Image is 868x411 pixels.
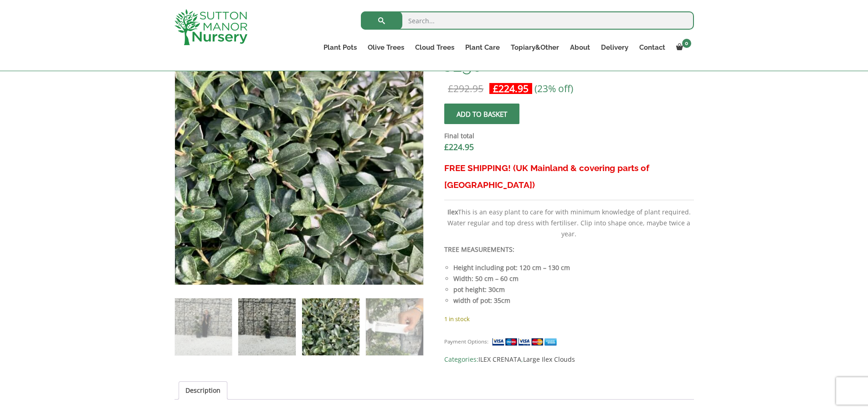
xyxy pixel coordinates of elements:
[362,41,410,54] a: Olive Trees
[444,141,449,152] span: £
[565,41,596,54] a: About
[478,355,521,364] a: ILEX CRENATA
[175,298,232,355] img: Ilex Crenata Kinme Cloud Tree J230
[493,82,529,95] bdi: 224.95
[460,41,505,54] a: Plant Care
[493,82,498,95] span: £
[444,130,693,141] dt: Final total
[302,298,359,355] img: Ilex Crenata Kinme Cloud Tree J230 - Image 3
[534,82,573,95] span: (23% off)
[361,11,694,30] input: Search...
[366,298,423,355] img: Ilex Crenata Kinme Cloud Tree J230 - Image 4
[596,41,634,54] a: Delivery
[444,104,519,124] button: Add to basket
[185,382,221,399] a: Description
[453,274,519,283] strong: Width: 50 cm – 60 cm
[448,82,453,95] span: £
[444,141,474,152] bdi: 224.95
[505,41,565,54] a: Topiary&Other
[453,296,510,305] strong: width of pot: 35cm
[682,39,691,48] span: 0
[444,36,693,75] h1: Ilex Crenata Kinme Cloud Tree J230
[175,9,247,45] img: logo
[444,354,693,365] span: Categories: ,
[444,207,693,239] p: This is an easy plant to care for with minimum knowledge of plant required. Water regular and top...
[318,41,362,54] a: Plant Pots
[453,285,505,294] strong: pot height: 30cm
[444,338,488,345] small: Payment Options:
[634,41,671,54] a: Contact
[671,41,694,54] a: 0
[448,82,483,95] bdi: 292.95
[453,263,570,272] strong: Height including pot: 120 cm – 130 cm
[447,208,458,216] b: Ilex
[523,355,575,364] a: Large Ilex Clouds
[444,313,693,324] p: 1 in stock
[410,41,460,54] a: Cloud Trees
[444,160,693,193] h3: FREE SHIPPING! (UK Mainland & covering parts of [GEOGRAPHIC_DATA])
[238,298,295,355] img: Ilex Crenata Kinme Cloud Tree J230 - Image 2
[492,337,560,347] img: payment supported
[444,245,514,254] strong: TREE MEASUREMENTS:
